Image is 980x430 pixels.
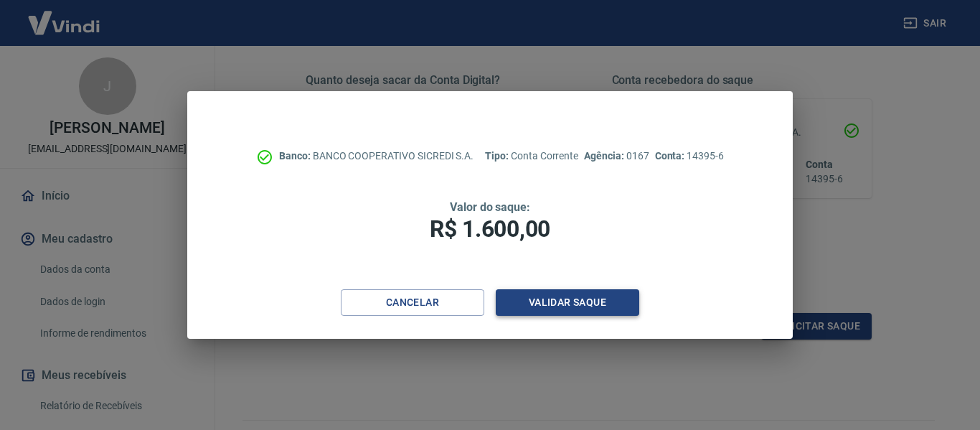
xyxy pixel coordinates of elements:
[655,149,724,164] p: 14395-6
[485,149,578,164] p: Conta Corrente
[279,150,313,162] span: Banco:
[584,149,649,164] p: 0167
[584,150,626,162] span: Agência:
[655,150,687,162] span: Conta:
[485,150,511,162] span: Tipo:
[279,149,473,164] p: BANCO COOPERATIVO SICREDI S.A.
[430,215,550,243] span: R$ 1.600,00
[341,289,484,316] button: Cancelar
[496,289,639,316] button: Validar saque
[450,200,530,214] span: Valor do saque:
